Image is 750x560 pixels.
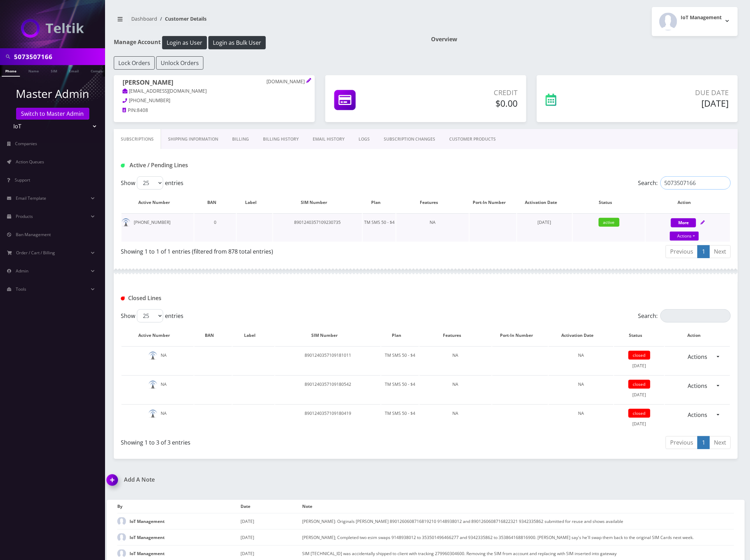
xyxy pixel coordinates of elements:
button: Unlock Orders [156,56,203,70]
th: Port-In Number: activate to sort column ascending [492,325,548,346]
p: Due Date [610,87,729,98]
p: [DOMAIN_NAME] [266,79,306,85]
a: Next [709,436,731,449]
td: [PERSON_NAME]; Completed two esim swaps 9148938012 to 353501496466277 and 9342335862 to 353864168... [303,529,734,545]
h1: [PERSON_NAME] [123,79,306,87]
a: EMAIL HISTORY [306,129,352,149]
div: Showing 1 to 3 of 3 entries [121,435,421,447]
h1: Closed Lines [121,295,317,302]
th: Note [303,500,734,513]
span: NA [578,352,584,358]
a: Billing [225,129,256,149]
a: Actions [683,408,712,421]
th: By [117,500,241,513]
select: Showentries [137,176,163,190]
button: IoT Management [652,7,738,36]
span: Action Queues [16,159,44,165]
td: TM SMS 50 - $4 [381,404,418,433]
th: BAN: activate to sort column ascending [194,325,231,346]
td: 8901240357109180542 [275,375,381,404]
a: 1 [697,245,710,258]
span: 8408 [137,107,148,113]
td: 8901240357109180419 [275,404,381,433]
span: Email Template [16,195,46,201]
a: Actions [670,232,699,241]
span: closed [629,380,650,389]
a: Next [709,245,731,258]
input: Search in Company [14,50,103,63]
th: Action : activate to sort column ascending [665,325,730,346]
span: Products [16,213,33,219]
span: active [599,218,619,227]
h2: IoT Management [681,15,722,21]
button: More [671,218,696,227]
a: Login as Bulk User [208,38,266,46]
td: [DATE] [241,513,302,529]
td: [DATE] [614,346,664,375]
span: Admin [16,268,28,274]
a: Add A Note [107,476,421,483]
span: closed [629,351,650,360]
td: [PHONE_NUMBER] [121,213,194,242]
a: Switch to Master Admin [16,108,89,120]
img: default.png [148,410,157,418]
th: Plan: activate to sort column ascending [363,192,396,213]
td: NA [419,346,492,375]
th: Features: activate to sort column ascending [419,325,492,346]
label: Show entries [121,176,183,190]
h5: $0.00 [415,98,518,108]
td: NA [121,375,194,404]
a: Actions [683,350,712,363]
a: 1 [697,436,710,449]
th: Date [241,500,302,513]
h5: [DATE] [610,98,729,108]
td: 8901240357109181011 [275,346,381,375]
td: [DATE] [241,529,302,545]
strong: IoT Management [130,534,165,540]
a: Email [65,65,82,76]
p: Credit [415,87,518,98]
td: [PERSON_NAME]: Originals [PERSON_NAME] 8901260608716819210 9148938012 and 8901260608716822321 934... [303,513,734,529]
span: Tools [16,286,26,292]
img: default.png [148,352,157,360]
span: Order / Cart / Billing [16,250,55,256]
img: default.png [148,381,157,389]
th: Activation Date: activate to sort column ascending [517,192,572,213]
td: NA [419,404,492,433]
a: Actions [683,379,712,392]
select: Showentries [137,309,163,322]
input: Search: [660,176,731,190]
th: BAN: activate to sort column ascending [194,192,236,213]
td: 0 [194,213,236,242]
td: 8901240357109230735 [273,213,362,242]
td: [DATE] [614,404,664,433]
img: Closed Lines [121,297,125,300]
span: NA [578,381,584,387]
label: Search: [638,309,731,322]
a: Subscriptions [114,129,161,149]
th: Port-In Number: activate to sort column ascending [470,192,516,213]
button: Login as Bulk User [208,36,266,49]
th: Label: activate to sort column ascending [237,192,272,213]
a: Phone [2,65,20,77]
label: Search: [638,176,731,190]
button: Lock Orders [114,56,155,70]
td: TM SMS 50 - $4 [363,213,396,242]
th: Status: activate to sort column ascending [573,192,645,213]
th: Active Number: activate to sort column descending [121,325,194,346]
td: TM SMS 50 - $4 [381,375,418,404]
a: Login as User [161,38,208,46]
button: Login as User [162,36,207,49]
th: Active Number: activate to sort column ascending [121,192,194,213]
td: NA [121,346,194,375]
span: [PHONE_NUMBER] [129,97,171,104]
a: Company [87,65,111,76]
h1: Manage Account [114,36,421,49]
th: Plan: activate to sort column ascending [381,325,418,346]
input: Search: [660,309,731,322]
a: Billing History [256,129,306,149]
nav: breadcrumb [114,12,421,31]
span: Ban Management [16,232,51,238]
